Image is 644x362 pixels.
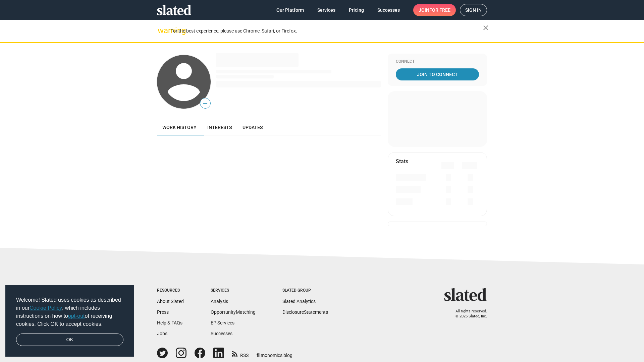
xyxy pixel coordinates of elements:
[16,334,123,346] a: dismiss cookie message
[170,26,483,36] div: For the best experience, please use Chrome, Safari, or Firefox.
[162,125,197,130] span: Work history
[429,4,450,16] span: for free
[482,24,490,32] mat-icon: close
[157,309,169,315] a: Press
[68,313,85,319] a: opt-out
[282,309,328,315] a: DisclosureStatements
[349,4,364,16] span: Pricing
[271,4,309,16] a: Our Platform
[5,285,134,357] div: cookieconsent
[413,4,456,16] a: Joinfor free
[282,288,328,293] div: Slated Group
[276,4,304,16] span: Our Platform
[157,288,184,293] div: Resources
[257,353,265,358] span: film
[211,320,234,325] a: EP Services
[257,347,292,359] a: filmonomics blog
[158,26,166,35] mat-icon: warning
[211,288,256,293] div: Services
[237,119,268,135] a: Updates
[232,348,249,359] a: RSS
[465,4,482,16] span: Sign in
[397,68,478,80] span: Join To Connect
[211,299,228,304] a: Analysis
[372,4,405,16] a: Successes
[396,158,408,165] mat-card-title: Stats
[211,331,232,336] a: Successes
[202,119,237,135] a: Interests
[243,125,263,130] span: Updates
[200,99,210,108] span: —
[396,68,479,80] a: Join To Connect
[157,299,184,304] a: About Slated
[460,4,487,16] a: Sign in
[312,4,341,16] a: Services
[448,309,487,319] p: All rights reserved. © 2025 Slated, Inc.
[207,125,232,130] span: Interests
[157,331,167,336] a: Jobs
[30,305,62,311] a: Cookie Policy
[317,4,335,16] span: Services
[157,320,182,325] a: Help & FAQs
[377,4,400,16] span: Successes
[419,4,450,16] span: Join
[282,299,316,304] a: Slated Analytics
[343,4,369,16] a: Pricing
[396,59,479,64] div: Connect
[157,119,202,135] a: Work history
[16,296,123,328] span: Welcome! Slated uses cookies as described in our , which includes instructions on how to of recei...
[211,309,256,315] a: OpportunityMatching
